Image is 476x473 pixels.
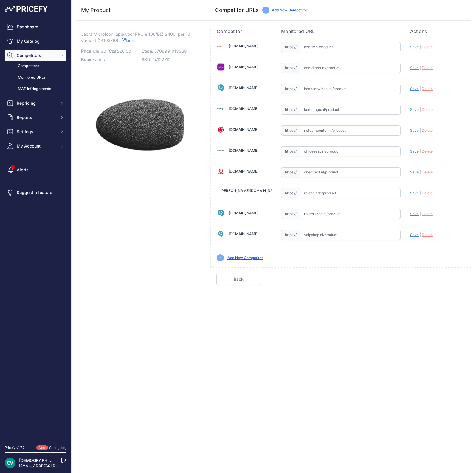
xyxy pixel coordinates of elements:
[422,45,433,49] span: Delete
[300,167,401,177] input: onedirect.nl/product
[300,105,401,115] input: kommago.nl/product
[422,107,433,112] span: Delete
[5,84,66,94] a: MAP infringements
[410,107,419,112] span: Save
[422,149,433,153] span: Delete
[95,49,106,54] span: 18.30
[107,49,131,54] span: / €
[81,47,138,55] p: €
[410,191,419,195] span: Save
[420,45,421,49] span: |
[5,61,66,71] a: Competitors
[17,52,56,58] span: Competitors
[19,458,162,463] a: [DEMOGRAPHIC_DATA][PERSON_NAME] der ree [DEMOGRAPHIC_DATA]
[281,105,300,115] span: https://
[420,86,421,91] span: |
[122,37,134,44] a: Link
[420,128,421,133] span: |
[281,167,300,177] span: https://
[300,209,401,219] input: routershop.nl/product
[142,57,151,62] span: SKU:
[95,57,106,62] span: Jabra
[281,209,300,219] span: https://
[300,84,401,94] input: headsetwinkel.nl/product
[420,170,421,174] span: |
[215,6,259,14] h3: Competitor URLs
[17,114,56,120] span: Reports
[81,6,199,14] h3: My Product
[420,107,421,112] span: |
[5,72,66,83] a: Monitored URLs
[420,149,421,153] span: |
[81,49,92,54] span: Price:
[5,445,25,450] div: Pricefy v1.7.2
[5,98,66,108] button: Repricing
[281,146,300,156] span: https://
[81,30,190,44] span: Jabra Microfoonkapje voor PRO 9400/BIZ 2400, per 10 verpakt (14102-10)
[5,6,48,12] img: Pricefy Logo
[17,143,56,149] span: My Account
[410,149,419,153] span: Save
[229,127,258,132] a: [DOMAIN_NAME]
[5,126,66,137] button: Settings
[153,57,170,62] span: 14102-10
[281,28,401,35] p: Monitored URL
[281,125,300,136] span: https://
[216,274,261,285] a: Back
[281,42,300,52] span: https://
[300,42,401,52] input: azerty.nl/product
[109,49,119,54] span: Cost:
[17,100,56,106] span: Repricing
[5,141,66,151] button: My Account
[300,230,401,240] input: voipshop.nl/product
[229,148,258,153] a: [DOMAIN_NAME]
[281,230,300,240] span: https://
[420,66,421,70] span: |
[5,21,66,32] a: Dashboard
[229,106,258,111] a: [DOMAIN_NAME]
[422,232,433,237] span: Delete
[420,212,421,216] span: |
[229,169,258,173] a: [DOMAIN_NAME]
[422,170,433,174] span: Delete
[19,463,81,468] a: [EMAIL_ADDRESS][DOMAIN_NAME]
[5,165,66,175] a: Alerts
[410,45,419,49] span: Save
[17,129,56,135] span: Settings
[229,86,258,90] a: [DOMAIN_NAME]
[5,50,66,61] button: Competitors
[420,232,421,237] span: |
[272,8,307,12] a: Add New Competitor
[5,112,66,123] button: Reports
[154,49,187,54] span: 5706991013368
[410,128,419,133] span: Save
[49,446,66,450] a: Changelog
[410,28,465,35] p: Actions
[422,66,433,70] span: Delete
[217,28,272,35] p: Competitor
[5,21,66,438] nav: Sidebar
[410,66,419,70] span: Save
[422,128,433,133] span: Delete
[220,188,280,193] a: [PERSON_NAME][DOMAIN_NAME]
[300,188,401,198] input: reichelt.de/product
[229,232,258,236] a: [DOMAIN_NAME]
[300,63,401,73] input: dectdirect.nl/product
[229,211,258,215] a: [DOMAIN_NAME]
[281,84,300,94] span: https://
[420,191,421,195] span: |
[410,212,419,216] span: Save
[122,49,131,54] span: 0.00
[227,255,263,260] a: Add New Competitor
[422,212,433,216] span: Delete
[422,191,433,195] span: Delete
[410,86,419,91] span: Save
[410,170,419,174] span: Save
[5,187,66,198] a: Suggest a feature
[281,63,300,73] span: https://
[410,232,419,237] span: Save
[81,57,94,62] span: Brand:
[281,188,300,198] span: https://
[142,49,153,54] span: Code:
[300,125,401,136] input: netcamcenter.nl/product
